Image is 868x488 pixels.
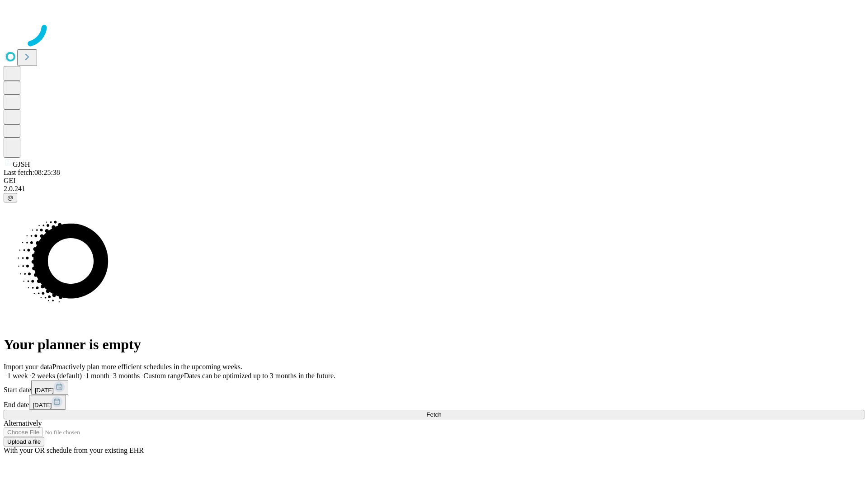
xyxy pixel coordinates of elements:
[113,372,140,380] span: 3 months
[184,372,335,380] span: Dates can be optimized up to 3 months in the future.
[85,372,109,380] span: 1 month
[7,194,14,201] span: @
[4,446,144,454] span: With your OR schedule from your existing EHR
[4,395,864,410] div: End date
[31,380,68,395] button: [DATE]
[426,411,441,418] span: Fetch
[35,387,54,394] span: [DATE]
[4,193,17,202] button: @
[32,372,82,380] span: 2 weeks (default)
[4,169,60,176] span: Last fetch: 08:25:38
[143,372,184,380] span: Custom range
[4,419,42,427] span: Alternatively
[4,380,864,395] div: Start date
[4,177,864,185] div: GEI
[13,160,30,168] span: GJSH
[4,185,864,193] div: 2.0.241
[7,372,28,380] span: 1 week
[4,410,864,419] button: Fetch
[4,437,44,446] button: Upload a file
[29,395,66,410] button: [DATE]
[33,402,52,408] span: [DATE]
[52,363,242,371] span: Proactively plan more efficient schedules in the upcoming weeks.
[4,336,864,353] h1: Your planner is empty
[4,363,52,371] span: Import your data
